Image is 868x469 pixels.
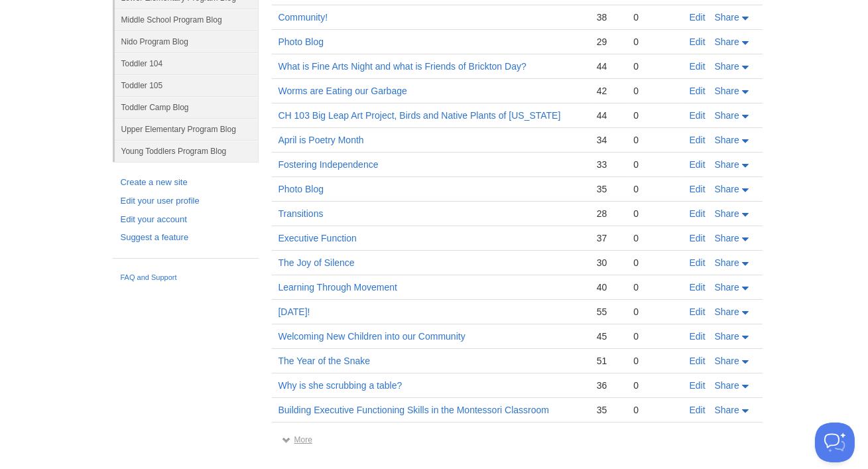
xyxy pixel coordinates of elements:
span: Share [715,135,739,145]
span: Share [715,380,739,391]
a: Toddler 104 [115,52,259,74]
div: 0 [633,232,676,244]
a: Edit [690,380,706,391]
a: Executive Function [279,233,357,243]
a: Worms are Eating our Garbage [279,86,407,96]
a: Welcoming New Children into our Community [279,331,465,342]
a: [DATE]! [279,306,310,317]
a: Community! [279,12,328,23]
div: 30 [597,257,620,269]
a: Edit [690,159,706,170]
span: Share [715,257,739,268]
a: April is Poetry Month [279,135,364,145]
a: Edit [690,282,706,293]
a: Transitions [279,208,324,219]
a: Edit [690,331,706,342]
a: Edit [690,110,706,121]
div: 0 [633,85,676,97]
a: Edit [690,405,706,415]
a: Suggest a feature [121,231,251,245]
a: Edit [690,257,706,268]
a: Edit [690,135,706,145]
span: Share [715,36,739,47]
a: Edit [690,208,706,219]
div: 38 [597,11,620,23]
span: Share [715,282,739,293]
div: 55 [597,306,620,318]
div: 51 [597,355,620,367]
a: Edit your user profile [121,194,251,208]
div: 36 [597,379,620,391]
div: 29 [597,36,620,48]
div: 0 [633,404,676,416]
div: 44 [597,109,620,121]
a: Edit [690,36,706,47]
iframe: Help Scout Beacon - Open [815,423,855,462]
div: 0 [633,11,676,23]
span: Share [715,159,739,170]
span: Share [715,405,739,415]
a: Edit [690,233,706,243]
div: 0 [633,159,676,170]
div: 0 [633,330,676,342]
div: 33 [597,159,620,170]
a: Edit [690,12,706,23]
a: Young Toddlers Program Blog [115,140,259,162]
a: Nido Program Blog [115,31,259,52]
a: What is Fine Arts Night and what is Friends of Brickton Day? [279,61,527,72]
span: Share [715,208,739,219]
a: Middle School Program Blog [115,9,259,31]
div: 0 [633,281,676,293]
div: 0 [633,355,676,367]
div: 37 [597,232,620,244]
a: Learning Through Movement [279,282,398,293]
a: CH 103 Big Leap Art Project, Birds and Native Plants of [US_STATE] [279,110,561,121]
div: 0 [633,183,676,195]
div: 34 [597,134,620,146]
div: 0 [633,208,676,220]
span: Share [715,306,739,317]
div: 28 [597,208,620,220]
a: Photo Blog [279,36,324,47]
div: 35 [597,183,620,195]
a: Photo Blog [279,184,324,194]
a: Fostering Independence [279,159,379,170]
div: 45 [597,330,620,342]
span: Share [715,12,739,23]
div: 44 [597,60,620,72]
div: 40 [597,281,620,293]
a: The Joy of Silence [279,257,355,268]
span: Share [715,233,739,243]
div: 0 [633,60,676,72]
div: 0 [633,257,676,269]
a: Building Executive Functioning Skills in the Montessori Classroom [279,405,550,415]
a: Toddler Camp Blog [115,96,259,118]
div: 0 [633,306,676,318]
span: Share [715,331,739,342]
div: 0 [633,36,676,48]
a: Edit [690,306,706,317]
a: Edit [690,61,706,72]
span: Share [715,356,739,366]
a: Why is she scrubbing a table? [279,380,403,391]
div: 0 [633,109,676,121]
span: Share [715,61,739,72]
div: 42 [597,85,620,97]
div: 0 [633,134,676,146]
div: 35 [597,404,620,416]
a: The Year of the Snake [279,356,371,366]
a: Edit your account [121,213,251,227]
a: Edit [690,184,706,194]
a: Upper Elementary Program Blog [115,118,259,140]
a: More [282,435,312,444]
a: Create a new site [121,176,251,190]
a: Toddler 105 [115,74,259,96]
span: Share [715,86,739,96]
a: Edit [690,86,706,96]
a: FAQ and Support [121,272,251,284]
a: Edit [690,356,706,366]
span: Share [715,110,739,121]
span: Share [715,184,739,194]
div: 0 [633,379,676,391]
